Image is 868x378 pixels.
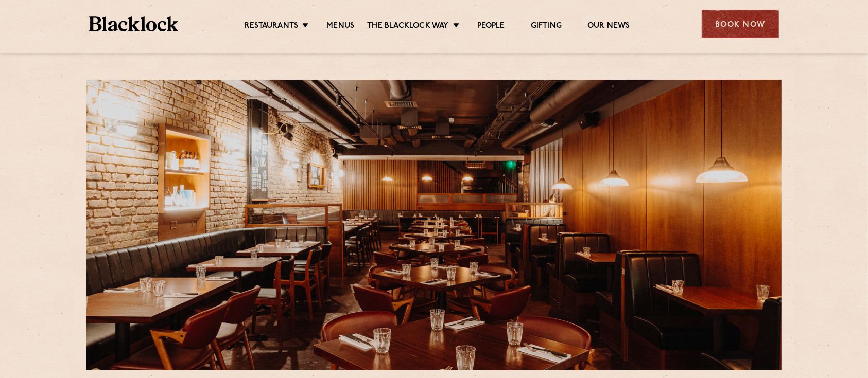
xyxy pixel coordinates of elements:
div: Book Now [702,10,779,38]
a: Gifting [531,21,562,32]
a: Menus [326,21,354,32]
img: BL_Textured_Logo-footer-cropped.svg [89,16,178,31]
a: People [477,21,505,32]
a: The Blacklock Way [367,21,448,32]
a: Our News [587,21,630,32]
a: Restaurants [245,21,298,32]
